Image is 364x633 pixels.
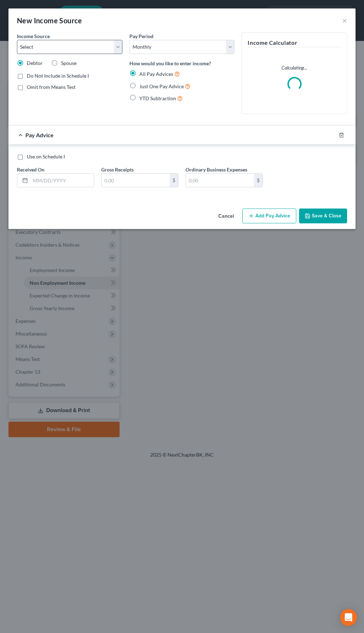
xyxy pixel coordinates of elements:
[248,38,341,47] h5: Income Calculator
[340,609,357,626] div: Open Intercom Messenger
[186,174,254,187] input: 0.00
[129,32,153,40] label: Pay Period
[27,60,43,66] span: Debtor
[17,167,44,173] span: Received On
[139,95,176,101] span: YTD Subtraction
[30,174,94,187] input: MM/DD/YYYY
[139,71,173,77] span: All Pay Advices
[27,73,89,79] span: Do Not Include in Schedule I
[248,64,341,71] p: Calculating...
[27,84,75,90] span: Omit from Means Test
[186,166,247,173] label: Ordinary Business Expenses
[299,209,347,223] button: Save & Close
[139,83,184,89] span: Just One Pay Advice
[170,174,178,187] div: $
[213,209,239,223] button: Cancel
[254,174,262,187] div: $
[242,209,296,223] button: Add Pay Advice
[17,33,50,39] span: Income Source
[17,16,82,25] div: New Income Source
[129,60,211,67] label: How would you like to enter income?
[101,166,134,173] label: Gross Receipts
[27,153,65,159] span: Use on Schedule I
[61,60,77,66] span: Spouse
[102,174,170,187] input: 0.00
[25,132,54,138] span: Pay Advice
[342,16,347,25] button: ×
